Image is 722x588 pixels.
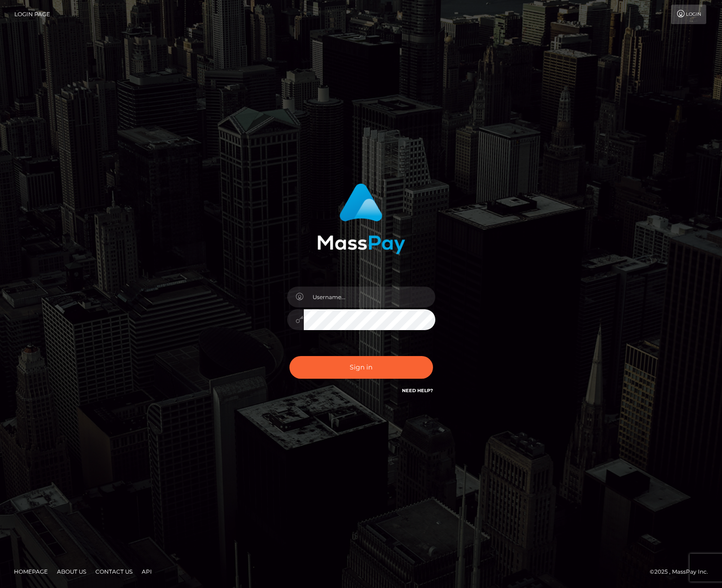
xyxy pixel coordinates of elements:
[138,564,156,579] a: API
[14,5,50,24] a: Login Page
[92,564,136,579] a: Contact Us
[650,567,715,577] div: © 2025 , MassPay Inc.
[304,287,435,307] input: Username...
[671,5,706,24] a: Login
[402,388,433,394] a: Need Help?
[289,356,433,379] button: Sign in
[10,564,51,579] a: Homepage
[53,564,90,579] a: About Us
[317,183,405,254] img: MassPay Login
